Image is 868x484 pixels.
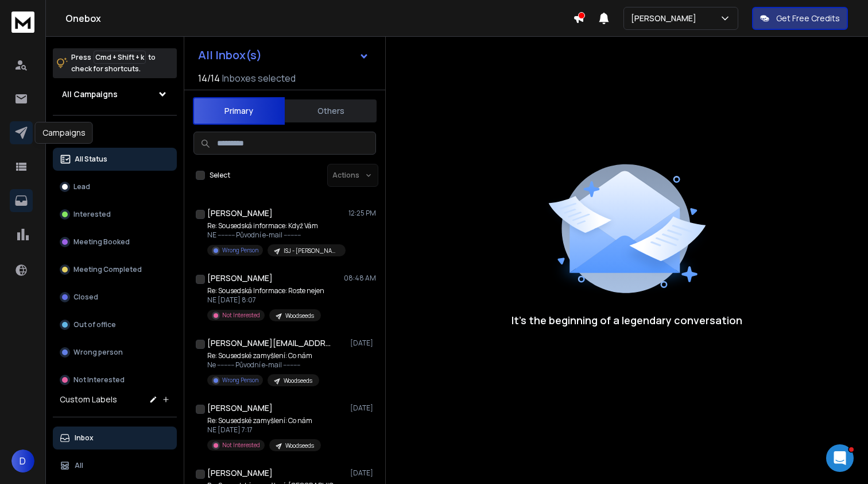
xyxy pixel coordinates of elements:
[53,454,177,477] button: All
[285,98,377,124] button: Others
[35,122,93,144] div: Campaigns
[73,293,98,302] p: Closed
[73,320,116,329] p: Out of office
[198,71,220,85] span: 14 / 14
[73,265,142,274] p: Meeting Completed
[53,125,177,141] h3: Filters
[348,209,376,218] p: 12:25 PM
[73,182,90,191] p: Lead
[11,11,34,33] img: logo
[350,404,376,413] p: [DATE]
[207,286,324,295] p: Re: Sousedská Informace: Roste nejen
[75,433,94,443] p: Inbox
[53,313,177,336] button: Out of office
[207,272,273,284] h1: [PERSON_NAME]
[207,231,345,240] p: NE ---------- Původní e-mail ----------
[776,13,840,24] p: Get Free Credits
[60,394,117,405] h3: Custom Labels
[207,360,319,370] p: Ne ---------- Původní e-mail ----------
[284,377,312,385] p: Woodseeds
[210,171,230,180] label: Select
[94,51,146,64] span: Cmd + Shift + k
[53,203,177,226] button: Interested
[350,468,376,478] p: [DATE]
[193,97,285,125] button: Primary
[62,89,118,100] h1: All Campaigns
[65,11,573,25] h1: Onebox
[207,351,319,360] p: Re: Sousedské zamyšlení: Co nám
[207,221,345,231] p: Re: Sousedská informace: Když Vám
[75,461,83,470] p: All
[11,450,34,473] button: D
[207,425,321,435] p: NE [DATE] 7:17
[631,13,701,24] p: [PERSON_NAME]
[222,441,260,450] p: Not Interested
[73,237,130,247] p: Meeting Booked
[71,52,156,75] p: Press to check for shortcuts.
[222,246,258,255] p: Wrong Person
[207,467,273,479] h1: [PERSON_NAME]
[53,258,177,281] button: Meeting Completed
[222,376,258,385] p: Wrong Person
[222,311,260,320] p: Not Interested
[73,375,125,385] p: Not Interested
[826,444,854,472] iframe: Intercom live chat
[207,416,321,425] p: Re: Sousedské zamyšlení: Co nám
[350,339,376,348] p: [DATE]
[752,7,848,30] button: Get Free Credits
[75,155,107,164] p: All Status
[222,71,296,85] h3: Inboxes selected
[53,286,177,309] button: Closed
[344,274,376,283] p: 08:48 AM
[198,49,262,61] h1: All Inbox(s)
[285,312,314,320] p: Woodseeds
[53,341,177,364] button: Wrong person
[73,348,123,357] p: Wrong person
[53,175,177,198] button: Lead
[73,210,111,219] p: Interested
[53,231,177,253] button: Meeting Booked
[189,44,378,67] button: All Inbox(s)
[511,312,742,328] p: It’s the beginning of a legendary conversation
[207,402,273,414] h1: [PERSON_NAME]
[207,337,334,349] h1: [PERSON_NAME][EMAIL_ADDRESS][DOMAIN_NAME]
[53,148,177,171] button: All Status
[207,295,324,305] p: NE [DATE] 8:07
[284,247,339,255] p: ISJ - [PERSON_NAME]
[285,441,314,450] p: Woodseeds
[53,83,177,106] button: All Campaigns
[207,208,273,219] h1: [PERSON_NAME]
[53,368,177,391] button: Not Interested
[53,427,177,450] button: Inbox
